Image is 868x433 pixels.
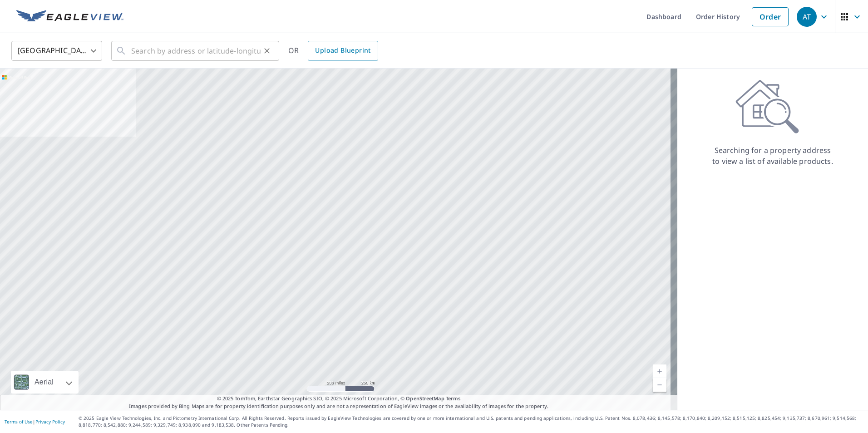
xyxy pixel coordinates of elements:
[653,378,666,392] a: Current Level 5, Zoom Out
[653,364,666,378] a: Current Level 5, Zoom In
[16,10,123,24] img: EV Logo
[11,371,79,394] div: Aerial
[315,45,370,56] span: Upload Blueprint
[797,7,817,27] div: AT
[752,7,789,26] a: Order
[5,418,33,425] a: Terms of Use
[5,419,65,424] p: |
[79,415,863,428] p: © 2025 Eagle View Technologies, Inc. and Pictometry International Corp. All Rights Reserved. Repo...
[446,395,461,402] a: Terms
[35,418,65,425] a: Privacy Policy
[712,145,833,167] p: Searching for a property address to view a list of available products.
[261,44,273,57] button: Clear
[32,371,56,394] div: Aerial
[308,41,378,61] a: Upload Blueprint
[131,38,261,64] input: Search by address or latitude-longitude
[288,41,378,61] div: OR
[406,395,444,402] a: OpenStreetMap
[11,38,102,64] div: [GEOGRAPHIC_DATA]
[217,395,461,403] span: © 2025 TomTom, Earthstar Geographics SIO, © 2025 Microsoft Corporation, ©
